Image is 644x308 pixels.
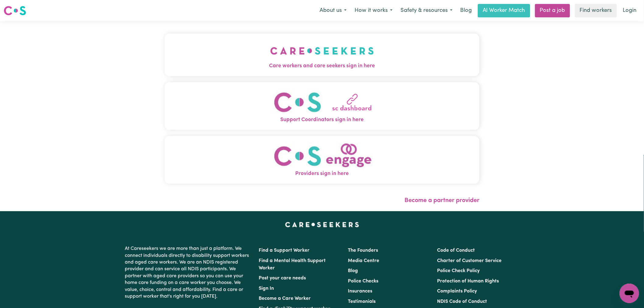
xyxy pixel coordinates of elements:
[165,33,479,76] button: Care workers and care seekers sign in here
[351,4,397,17] button: How it works
[316,4,351,17] button: About us
[285,222,359,227] a: Careseekers home page
[348,248,378,253] a: The Founders
[397,4,457,17] button: Safety & resources
[437,248,475,253] a: Code of Conduct
[259,276,306,281] a: Post your care needs
[348,258,379,263] a: Media Centre
[478,4,530,17] a: AI Worker Match
[437,299,487,304] a: NDIS Code of Conduct
[259,296,311,301] a: Become a Care Worker
[259,286,274,291] a: Sign In
[619,4,640,17] a: Login
[165,116,479,124] span: Support Coordinators sign in here
[575,4,617,17] a: Find workers
[348,268,358,273] a: Blog
[404,198,479,204] a: Become a partner provider
[437,258,502,263] a: Charter of Customer Service
[437,279,499,284] a: Protection of Human Rights
[259,248,310,253] a: Find a Support Worker
[437,268,480,273] a: Police Check Policy
[125,243,251,302] p: At Careseekers we are more than just a platform. We connect individuals directly to disability su...
[437,289,477,294] a: Complaints Policy
[4,4,26,18] a: Careseekers logo
[535,4,570,17] a: Post a job
[165,170,479,178] span: Providers sign in here
[457,4,475,17] a: Blog
[165,82,479,130] button: Support Coordinators sign in here
[348,289,372,294] a: Insurances
[348,299,376,304] a: Testimonials
[620,284,639,303] iframe: Button to launch messaging window
[165,62,479,70] span: Care workers and care seekers sign in here
[348,279,378,284] a: Police Checks
[165,136,479,184] button: Providers sign in here
[259,258,326,271] a: Find a Mental Health Support Worker
[4,5,26,16] img: Careseekers logo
